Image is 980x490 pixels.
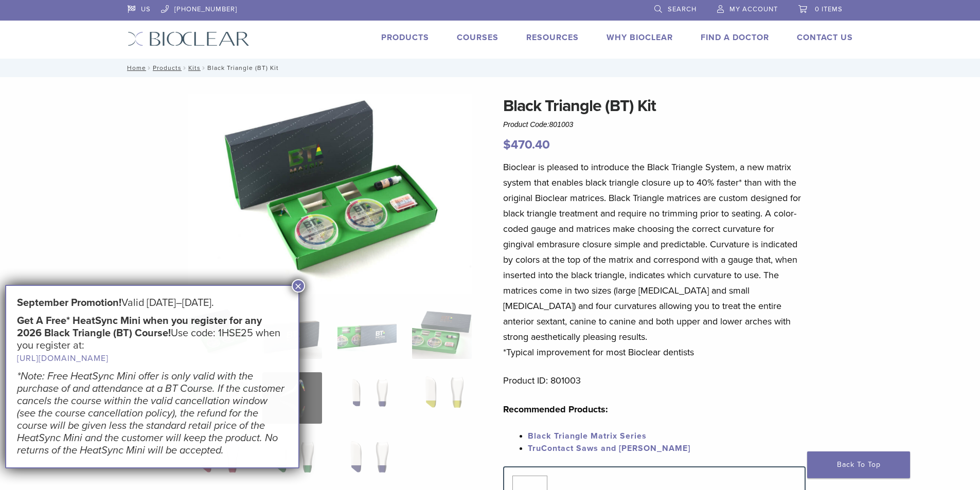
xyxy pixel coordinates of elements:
[153,64,182,71] a: Products
[188,94,472,294] img: Intro Black Triangle Kit-6 - Copy
[412,372,471,424] img: Black Triangle (BT) Kit - Image 8
[292,279,305,293] button: Close
[815,5,843,13] span: 0 items
[128,31,250,46] img: Bioclear
[146,65,153,70] span: /
[17,315,288,365] h5: Use code: 1HSE25 when you register at:
[17,297,121,309] strong: September Promotion!
[549,120,574,129] span: 801003
[381,32,429,43] a: Products
[503,120,573,129] span: Product Code:
[528,443,690,453] a: TruContact Saws and [PERSON_NAME]
[201,65,207,70] span: /
[120,59,861,77] nav: Black Triangle (BT) Kit
[17,370,284,457] em: *Note: Free HeatSync Mini offer is only valid with the purchase of and attendance at a BT Course....
[503,373,806,388] p: Product ID: 801003
[503,404,608,415] strong: Recommended Products:
[701,32,769,43] a: Find A Doctor
[607,32,673,43] a: Why Bioclear
[526,32,579,43] a: Resources
[457,32,498,43] a: Courses
[729,5,778,13] span: My Account
[412,307,471,359] img: Black Triangle (BT) Kit - Image 4
[503,137,511,152] span: $
[807,451,910,478] a: Back To Top
[182,65,188,70] span: /
[668,5,697,13] span: Search
[528,431,647,441] a: Black Triangle Matrix Series
[17,297,288,309] h5: Valid [DATE]–[DATE].
[124,64,146,71] a: Home
[17,315,262,339] strong: Get A Free* HeatSync Mini when you register for any 2026 Black Triangle (BT) Course!
[337,307,397,359] img: Black Triangle (BT) Kit - Image 3
[188,64,201,71] a: Kits
[17,353,109,364] a: [URL][DOMAIN_NAME]
[503,137,550,152] bdi: 470.40
[503,94,806,118] h1: Black Triangle (BT) Kit
[337,372,397,424] img: Black Triangle (BT) Kit - Image 7
[337,437,397,488] img: Black Triangle (BT) Kit - Image 11
[797,32,853,43] a: Contact Us
[503,159,806,360] p: Bioclear is pleased to introduce the Black Triangle System, a new matrix system that enables blac...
